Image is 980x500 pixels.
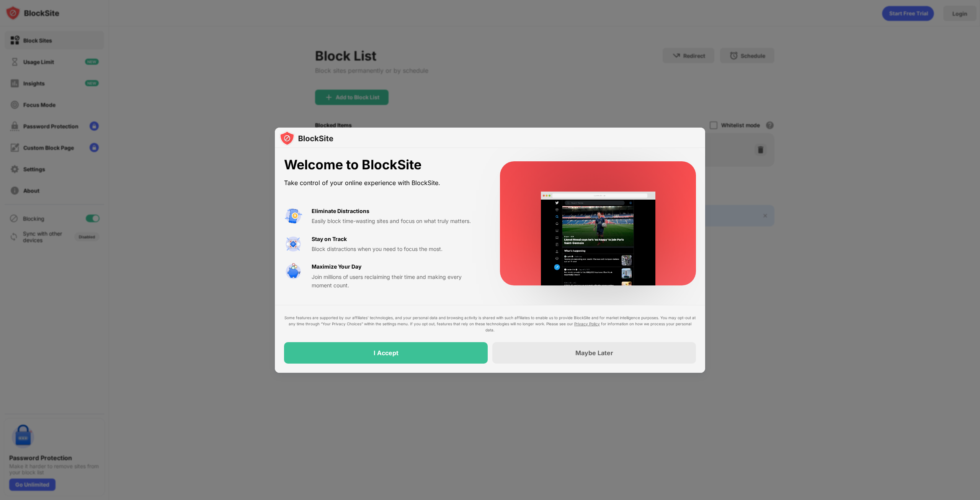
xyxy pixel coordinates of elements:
img: value-focus.svg [284,235,302,253]
div: Eliminate Distractions [312,207,369,215]
div: Some features are supported by our affiliates’ technologies, and your personal data and browsing ... [284,315,696,333]
img: value-safe-time.svg [284,262,302,281]
img: value-avoid-distractions.svg [284,207,302,225]
a: Privacy Policy [574,321,600,326]
div: Easily block time-wasting sites and focus on what truly matters. [312,217,482,225]
div: Maybe Later [575,349,613,357]
img: logo-blocksite.svg [279,131,333,146]
div: I Accept [374,349,399,357]
div: Block distractions when you need to focus the most. [312,245,482,253]
div: Stay on Track [312,235,347,243]
div: Welcome to BlockSite [284,157,482,173]
div: Maximize Your Day [312,262,361,271]
div: Join millions of users reclaiming their time and making every moment count. [312,273,482,290]
div: Take control of your online experience with BlockSite. [284,177,482,189]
